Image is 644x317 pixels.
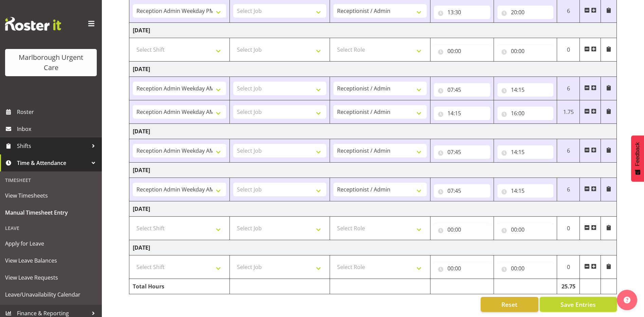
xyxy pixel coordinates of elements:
[434,184,490,198] input: Click to select...
[497,262,554,275] input: Click to select...
[2,269,100,286] a: View Leave Requests
[434,145,490,159] input: Click to select...
[557,100,580,124] td: 1.75
[557,178,580,201] td: 6
[2,252,100,269] a: View Leave Balances
[624,297,630,303] img: help-xxl-2.png
[17,158,88,168] span: Time & Attendance
[2,286,100,303] a: Leave/Unavailability Calendar
[497,106,554,120] input: Click to select...
[5,255,97,266] span: View Leave Balances
[5,207,97,218] span: Manual Timesheet Entry
[17,107,98,117] span: Roster
[497,184,554,198] input: Click to select...
[497,83,554,97] input: Click to select...
[5,289,97,300] span: Leave/Unavailability Calendar
[17,141,88,151] span: Shifts
[5,17,61,31] img: Rosterit website logo
[497,145,554,159] input: Click to select...
[501,300,517,309] span: Reset
[2,173,100,187] div: Timesheet
[2,204,100,221] a: Manual Timesheet Entry
[129,23,617,38] td: [DATE]
[5,272,97,283] span: View Leave Requests
[497,44,554,58] input: Click to select...
[5,238,97,249] span: Apply for Leave
[129,62,617,77] td: [DATE]
[434,44,490,58] input: Click to select...
[434,223,490,236] input: Click to select...
[557,38,580,62] td: 0
[560,300,596,309] span: Save Entries
[129,279,230,294] td: Total Hours
[557,217,580,240] td: 0
[557,77,580,100] td: 6
[129,124,617,139] td: [DATE]
[12,52,90,73] div: Marlborough Urgent Care
[497,223,554,236] input: Click to select...
[5,190,97,201] span: View Timesheets
[557,279,580,294] td: 25.75
[481,297,538,312] button: Reset
[434,106,490,120] input: Click to select...
[17,124,98,134] span: Inbox
[634,142,641,166] span: Feedback
[497,5,554,19] input: Click to select...
[557,255,580,279] td: 0
[557,139,580,163] td: 6
[540,297,617,312] button: Save Entries
[631,135,644,182] button: Feedback - Show survey
[434,262,490,275] input: Click to select...
[2,235,100,252] a: Apply for Leave
[434,83,490,97] input: Click to select...
[2,187,100,204] a: View Timesheets
[434,5,490,19] input: Click to select...
[129,201,617,217] td: [DATE]
[129,163,617,178] td: [DATE]
[2,221,100,235] div: Leave
[129,240,617,255] td: [DATE]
